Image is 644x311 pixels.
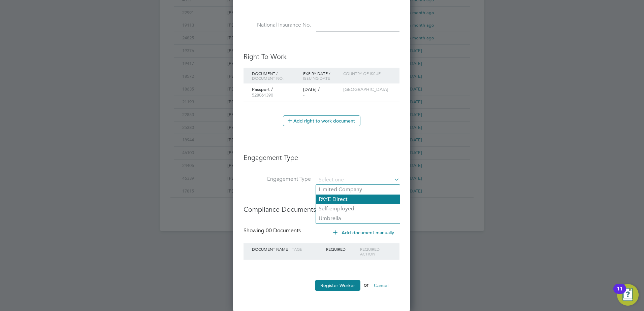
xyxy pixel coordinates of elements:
[301,68,341,84] div: Expiry Date /
[244,146,399,162] h3: Engagement Type
[244,280,399,298] li: or
[316,185,400,195] li: Limited Company
[328,227,399,238] button: Add document manually
[342,68,393,79] div: Country of issue
[252,75,284,81] span: Document no.
[283,115,360,126] button: Add right to work document
[368,280,394,291] button: Cancel
[316,204,400,214] li: Self-employed
[290,243,324,255] div: Tags
[250,68,301,84] div: Document /
[316,195,400,204] li: PAYE Direct
[617,289,623,298] div: 11
[303,75,330,81] span: Issuing Date
[250,83,301,102] div: Passport /
[316,175,399,185] input: Select one
[266,227,301,234] span: 00 Documents
[252,92,273,98] span: 528061390
[244,198,399,214] h3: Compliance Documents
[358,243,393,260] div: Required Action
[244,176,311,183] label: Engagement Type
[301,83,341,102] div: [DATE] /
[250,243,290,255] div: Document Name
[324,243,359,255] div: Required
[617,284,639,306] button: Open Resource Center, 11 new notifications
[342,83,381,96] div: [GEOGRAPHIC_DATA]
[316,214,400,223] li: Umbrella
[244,227,302,234] div: Showing
[303,92,304,98] span: -
[315,280,360,291] button: Register Worker
[244,22,311,29] label: National Insurance No.
[244,52,399,61] h3: Right To Work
